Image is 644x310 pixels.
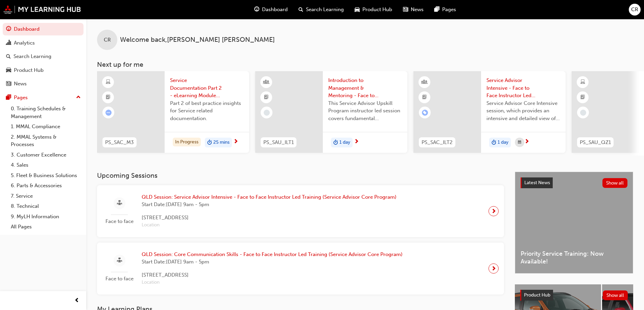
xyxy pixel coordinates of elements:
[580,110,586,116] span: learningRecordVerb_NONE-icon
[580,139,611,146] span: PS_SAU_QZ1
[14,66,44,74] div: Product Hub
[170,77,244,100] span: Service Documentation Part 2 - eLearning Module (Service Advisor Core Program)
[6,54,11,60] span: search-icon
[76,93,81,102] span: up-icon
[249,3,293,17] a: guage-iconDashboard
[422,78,427,87] span: learningResourceType_INSTRUCTOR_LED-icon
[328,100,402,122] span: This Service Advisor Upskill Program instructor led session covers fundamental management styles ...
[355,5,360,14] span: car-icon
[515,172,633,274] a: Latest NewsShow allPriority Service Training: Now Available!
[97,172,504,179] h3: Upcoming Sessions
[142,279,403,286] span: Location
[580,93,585,102] span: booktick-icon
[603,290,628,300] button: Show all
[3,64,84,77] a: Product Hub
[14,39,35,47] div: Analytics
[629,4,641,16] button: CR
[631,6,638,13] span: CR
[142,193,397,201] span: QLD Session: Service Advisor Intensive - Face to Face Instructor Led Training (Service Advisor Co...
[102,218,136,225] span: Face to face
[403,5,408,14] span: news-icon
[173,138,201,147] div: In Progress
[8,150,84,160] a: 3. Customer Excellence
[117,199,122,207] span: sessionType_FACE_TO_FACE-icon
[207,138,212,147] span: duration-icon
[354,139,359,145] span: next-icon
[102,248,499,289] a: Face to faceQLD Session: Core Communication Skills - Face to Face Instructor Led Training (Servic...
[524,180,550,186] span: Latest News
[520,290,628,301] a: Product HubShow all
[521,177,627,188] a: Latest NewsShow all
[213,139,230,146] span: 25 mins
[14,80,27,88] div: News
[8,104,84,121] a: 0. Training Schedules & Management
[233,139,238,145] span: next-icon
[486,77,560,100] span: Service Advisor Intensive - Face to Face Instructor Led Training (Service Advisor Core Program)
[8,201,84,212] a: 8. Technical
[254,5,259,14] span: guage-icon
[491,206,496,216] span: next-icon
[8,160,84,170] a: 4. Sales
[117,256,122,265] span: sessionType_FACE_TO_FACE-icon
[486,100,560,122] span: Service Advisor Core Intensive session, which provides an intensive and detailed view of the Serv...
[434,5,439,14] span: pages-icon
[422,93,427,102] span: booktick-icon
[362,6,392,13] span: Product Hub
[299,5,303,14] span: search-icon
[104,36,111,44] span: CR
[105,110,112,116] span: learningRecordVerb_ATTEMPT-icon
[3,5,81,14] img: mmal
[491,264,496,273] span: next-icon
[170,100,244,122] span: Part 2 of best practice insights for Service related documentation.
[142,251,403,258] span: QLD Session: Core Communication Skills - Face to Face Instructor Led Training (Service Advisor Co...
[413,71,566,153] a: PS_SAC_ILT2Service Advisor Intensive - Face to Face Instructor Led Training (Service Advisor Core...
[518,138,521,147] span: calendar-icon
[6,40,11,46] span: chart-icon
[8,170,84,181] a: 5. Fleet & Business Solutions
[142,201,397,208] span: Start Date: [DATE] 9am - 5pm
[8,222,84,232] a: All Pages
[8,132,84,150] a: 2. MMAL Systems & Processes
[142,221,397,229] span: Location
[3,37,84,49] a: Analytics
[580,78,585,87] span: learningResourceType_ELEARNING-icon
[120,36,275,44] span: Welcome back , [PERSON_NAME] [PERSON_NAME]
[411,6,424,13] span: News
[14,94,28,102] div: Pages
[3,91,84,104] button: Pages
[524,139,529,145] span: next-icon
[349,3,398,17] a: car-iconProduct Hub
[142,258,403,266] span: Start Date: [DATE] 9am - 5pm
[6,67,11,74] span: car-icon
[264,93,269,102] span: booktick-icon
[492,138,496,147] span: duration-icon
[142,271,403,279] span: [STREET_ADDRESS]
[262,6,288,13] span: Dashboard
[3,78,84,90] a: News
[97,71,249,153] a: PS_SAC_M3Service Documentation Part 2 - eLearning Module (Service Advisor Core Program)Part 2 of ...
[8,191,84,201] a: 7. Service
[521,250,627,265] span: Priority Service Training: Now Available!
[6,95,11,101] span: pages-icon
[524,292,550,298] span: Product Hub
[264,110,270,116] span: learningRecordVerb_NONE-icon
[102,275,136,283] span: Face to face
[442,6,456,13] span: Pages
[102,191,499,232] a: Face to faceQLD Session: Service Advisor Intensive - Face to Face Instructor Led Training (Servic...
[333,138,338,147] span: duration-icon
[498,139,508,146] span: 1 day
[3,50,84,63] a: Search Learning
[86,61,644,68] h3: Next up for me
[3,22,84,91] button: DashboardAnalyticsSearch LearningProduct HubNews
[602,178,628,188] button: Show all
[429,3,461,17] a: pages-iconPages
[6,81,11,87] span: news-icon
[106,78,111,87] span: learningResourceType_ELEARNING-icon
[6,26,11,32] span: guage-icon
[263,139,294,146] span: PS_SAU_ILT1
[74,297,79,305] span: prev-icon
[398,3,429,17] a: news-iconNews
[3,23,84,35] a: Dashboard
